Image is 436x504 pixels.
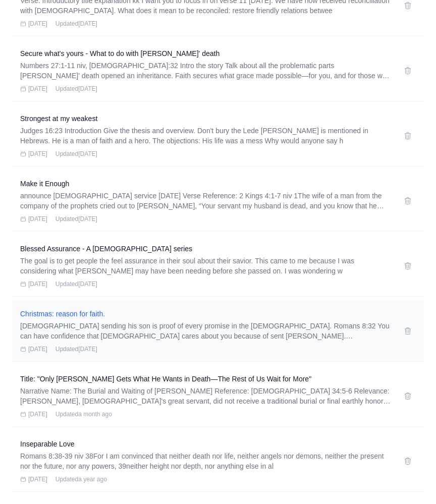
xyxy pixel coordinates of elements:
[20,61,392,81] p: Numbers 27:1-11 niv, [DEMOGRAPHIC_DATA]:32 Intro the story Talk about all the problematic parts [...
[28,150,47,158] span: [DATE]
[28,215,47,223] span: [DATE]
[56,280,97,288] span: Updated [DATE]
[20,48,392,59] a: Secure what's yours - What to do with [PERSON_NAME]' death
[56,215,97,223] span: Updated [DATE]
[20,126,392,146] p: Judges 16:23 Introduction Give the thesis and overview. Don't bury the Lede [PERSON_NAME] is ment...
[28,475,47,483] span: [DATE]
[28,410,47,418] span: [DATE]
[56,410,112,418] span: Updated a month ago
[28,345,47,353] span: [DATE]
[20,439,392,449] a: Inseparable Love
[20,191,392,211] p: announce [DEMOGRAPHIC_DATA] service [DATE] Verse Reference: 2 Kings 4:1-7 niv 1The wife of a man ...
[20,114,392,124] a: Strongest at my weakest
[20,321,392,341] p: [DEMOGRAPHIC_DATA] sending his son is proof of every promise in the [DEMOGRAPHIC_DATA]. Romans 8:...
[20,386,392,406] p: Narrative Name: The Burial and Waiting of [PERSON_NAME] Reference: [DEMOGRAPHIC_DATA] 34:5-6 Rele...
[56,150,97,158] span: Updated [DATE]
[28,85,47,93] span: [DATE]
[56,20,97,28] span: Updated [DATE]
[20,309,392,319] a: Christmas: reason for faith.
[28,20,47,28] span: [DATE]
[28,280,47,288] span: [DATE]
[56,475,107,483] span: Updated a year ago
[20,244,392,254] a: Blessed Assurance - A [DEMOGRAPHIC_DATA] series
[20,179,392,189] a: Make it Enough
[56,345,97,353] span: Updated [DATE]
[20,256,392,276] p: The goal is to get people the feel assurance in their soul about their savior. This came to me be...
[56,85,97,93] span: Updated [DATE]
[20,374,392,384] a: Title: "Only [PERSON_NAME] Gets What He Wants in Death—The Rest of Us Wait for More"
[20,451,392,471] p: Romans 8:38-39 niv 38For I am convinced that neither death nor life, neither angels nor demons, n...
